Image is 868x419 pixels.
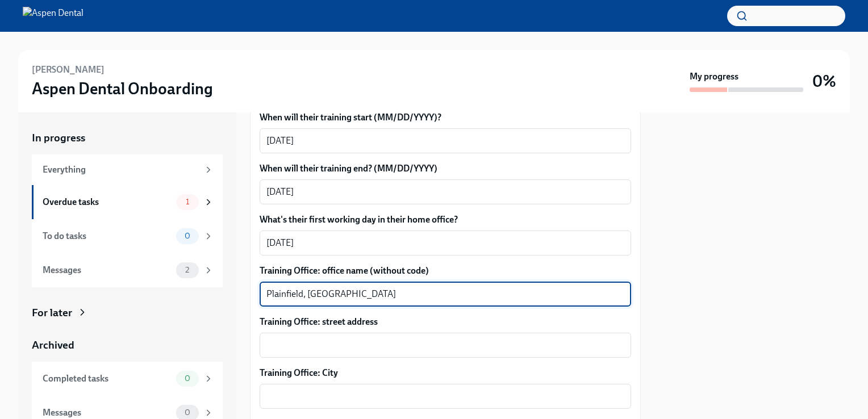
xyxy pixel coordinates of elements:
a: Overdue tasks1 [32,185,223,219]
div: Overdue tasks [43,196,172,208]
div: To do tasks [43,230,172,242]
h3: 0% [812,71,836,91]
label: Training Office: office name (without code) [260,265,631,277]
span: 0 [178,232,197,240]
textarea: [DATE] [266,185,624,199]
span: 1 [179,198,196,206]
label: When will their training end? (MM/DD/YYYY) [260,162,631,175]
div: Messages [43,407,172,419]
a: Everything [32,154,223,185]
h6: [PERSON_NAME] [32,64,105,76]
a: Completed tasks0 [32,362,223,396]
span: 0 [178,374,197,383]
label: When will their training start (MM/DD/YYYY)? [260,111,631,124]
a: Archived [32,338,223,353]
textarea: [DATE] [266,236,624,250]
div: Completed tasks [43,372,172,385]
span: 2 [178,266,196,274]
label: Training Office: City [260,367,631,379]
textarea: Plainfield, [GEOGRAPHIC_DATA] [266,287,624,301]
div: For later [32,305,72,320]
label: What's their first working day in their home office? [260,213,631,226]
a: In progress [32,131,223,145]
strong: My progress [690,70,738,83]
h3: Aspen Dental Onboarding [32,78,213,99]
label: Training Office: street address [260,316,631,328]
textarea: [DATE] [266,134,624,148]
span: 0 [178,408,197,417]
div: Messages [43,264,172,276]
a: To do tasks0 [32,219,223,253]
div: Everything [43,164,199,176]
a: For later [32,305,223,320]
a: Messages2 [32,253,223,287]
img: Aspen Dental [23,7,84,25]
